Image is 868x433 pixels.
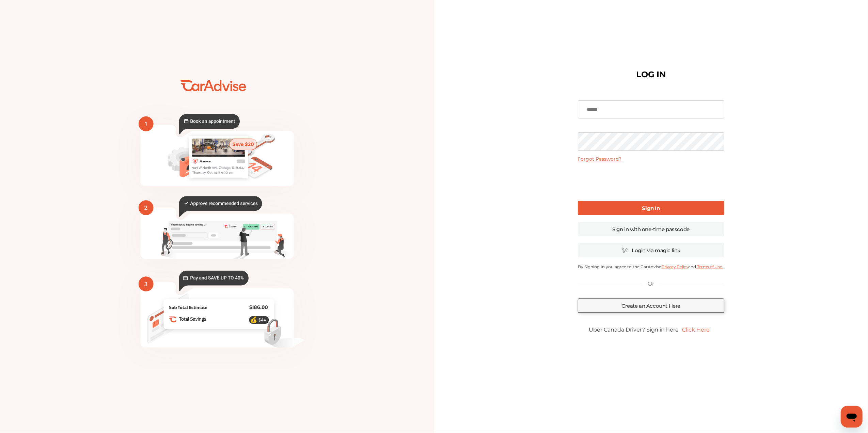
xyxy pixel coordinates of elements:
a: Sign In [578,201,724,215]
a: Login via magic link [578,243,724,257]
p: By Signing In you agree to the CarAdvise and . [578,264,724,269]
a: Sign in with one-time passcode [578,222,724,236]
img: magic_icon.32c66aac.svg [621,247,628,254]
p: Or [648,280,654,288]
a: Create an Account Here [578,299,724,313]
text: 💰 [250,317,257,324]
iframe: Button to launch messaging window [841,406,863,428]
span: Uber Canada Driver? Sign in here [589,326,679,333]
a: Click Here [679,323,713,336]
b: Sign In [642,205,660,211]
a: Forgot Password? [578,156,622,162]
h1: LOG IN [636,71,666,78]
a: Terms of Use [696,264,723,269]
a: Privacy Policy [661,264,688,269]
iframe: reCAPTCHA [599,167,703,194]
